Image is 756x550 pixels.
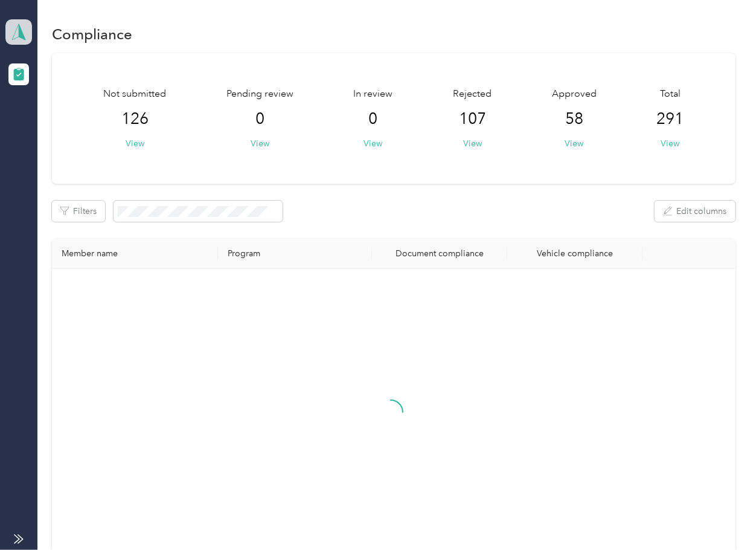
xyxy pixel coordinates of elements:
[688,482,756,550] iframe: Everlance-gr Chat Button Frame
[517,248,633,259] div: Vehicle compliance
[565,137,583,150] button: View
[655,201,735,222] button: Edit columns
[459,109,486,129] span: 107
[660,87,681,102] span: Total
[354,87,393,102] span: In review
[255,109,264,129] span: 0
[552,87,597,102] span: Approved
[103,87,166,102] span: Not submitted
[126,137,144,150] button: View
[369,109,378,129] span: 0
[52,28,132,40] h1: Compliance
[226,87,293,102] span: Pending review
[218,239,372,269] th: Program
[382,248,498,259] div: Document compliance
[661,137,680,150] button: View
[52,201,105,222] button: Filters
[364,137,383,150] button: View
[565,109,583,129] span: 58
[453,87,492,102] span: Rejected
[657,109,684,129] span: 291
[251,137,269,150] button: View
[463,137,482,150] button: View
[121,109,149,129] span: 126
[52,239,218,269] th: Member name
